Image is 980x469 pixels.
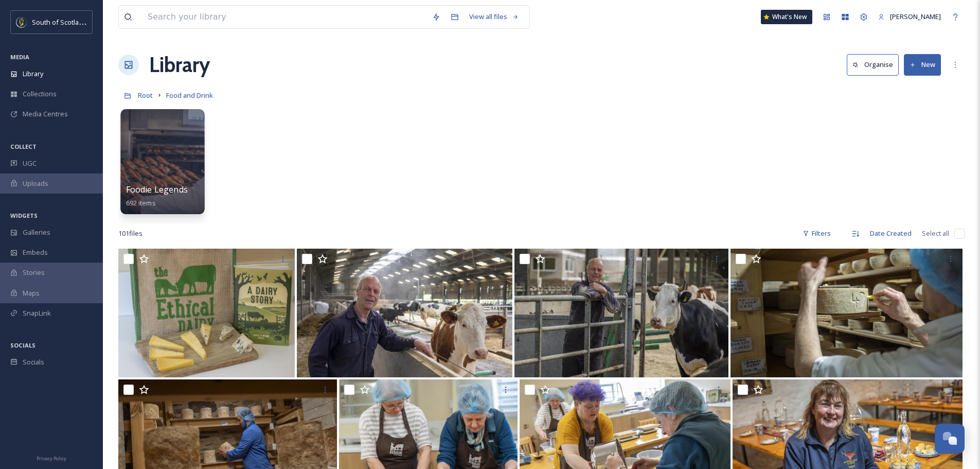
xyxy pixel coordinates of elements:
[904,54,941,75] button: New
[149,49,210,80] a: Library
[730,249,963,377] img: PW_SSDA_Ethical Dairy_61.JPG
[138,89,153,101] a: Root
[10,341,35,349] span: SOCIALS
[797,223,836,244] div: Filters
[23,69,43,79] span: Library
[23,109,68,119] span: Media Centres
[166,91,213,100] span: Food and Drink
[37,455,66,462] span: Privacy Policy
[23,159,37,168] span: UGC
[23,308,51,318] span: SnapLink
[126,184,188,195] span: Foodie Legends
[166,89,213,101] a: Food and Drink
[935,424,965,454] button: Open Chat
[890,12,941,21] span: [PERSON_NAME]
[23,248,48,257] span: Embeds
[32,17,149,27] span: South of Scotland Destination Alliance
[23,89,57,99] span: Collections
[23,228,50,237] span: Galleries
[10,53,29,61] span: MEDIA
[126,198,156,207] span: 692 items
[16,17,27,27] img: images.jpeg
[37,451,66,464] a: Privacy Policy
[922,229,949,238] span: Select all
[847,54,899,75] button: Organise
[118,249,295,377] img: PW_SSDA_Ethical Dairy_72.JPG
[126,185,188,207] a: Foodie Legends692 items
[142,6,427,28] input: Search your library
[23,357,44,367] span: Socials
[23,288,40,298] span: Maps
[873,7,946,27] a: [PERSON_NAME]
[23,179,48,188] span: Uploads
[297,249,512,377] img: PW_SSDA_Ethical Dairy_65.JPG
[138,91,153,100] span: Root
[761,10,812,24] a: What's New
[10,143,37,150] span: COLLECT
[514,249,728,377] img: PW_SSDA_Ethical Dairy_07.JPG
[118,229,142,238] span: 101 file s
[10,212,38,219] span: WIDGETS
[464,7,524,27] a: View all files
[865,223,917,244] div: Date Created
[23,268,45,277] span: Stories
